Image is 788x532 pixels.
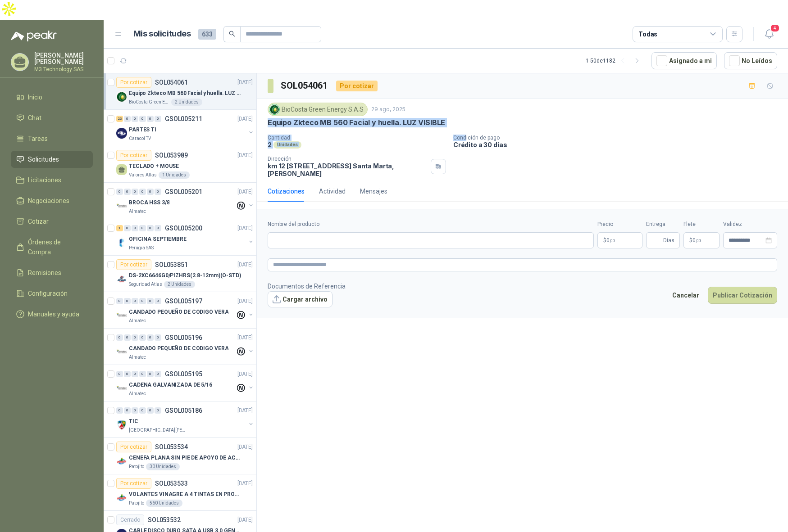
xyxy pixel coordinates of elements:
[319,186,346,196] div: Actividad
[164,281,195,288] div: 2 Unidades
[129,500,144,507] p: Patojito
[237,224,253,233] p: [DATE]
[116,274,127,284] img: Company Logo
[147,116,154,122] div: 0
[139,407,146,414] div: 0
[159,171,190,179] div: 1 Unidades
[124,407,131,414] div: 0
[116,310,127,321] img: Company Logo
[237,115,253,123] p: [DATE]
[198,29,216,40] span: 633
[237,151,253,160] p: [DATE]
[116,456,127,467] img: Company Logo
[638,29,657,39] div: Todas
[129,271,241,280] p: DS-2XC6646G0/PIZHRS(2.8-12mm)(O-STD)
[132,371,138,377] div: 0
[606,238,615,243] span: 0
[116,383,127,394] img: Company Logo
[116,347,127,357] img: Company Logo
[28,196,69,206] span: Negociaciones
[155,152,188,158] p: SOL053989
[770,24,780,32] span: 4
[237,188,253,196] p: [DATE]
[116,369,255,397] a: 0 0 0 0 0 0 GSOL005195[DATE] Company LogoCADENA GALVANIZADA DE 5/16Almatec
[129,99,169,106] p: BioCosta Green Energy S.A.S
[683,220,720,229] label: Flete
[147,407,154,414] div: 0
[146,500,182,507] div: 560 Unidades
[34,67,93,72] p: M3 Technology SAS
[651,52,717,69] button: Asignado a mi
[139,225,146,231] div: 0
[237,78,253,87] p: [DATE]
[237,443,253,451] p: [DATE]
[453,141,784,149] p: Crédito a 30 días
[155,371,161,377] div: 0
[28,134,48,144] span: Tareas
[116,407,123,414] div: 0
[11,234,93,261] a: Órdenes de Compra
[116,201,127,212] img: Company Logo
[723,220,777,229] label: Validez
[646,220,680,229] label: Entrega
[116,442,151,452] div: Por cotizar
[11,306,93,323] a: Manuales y ayuda
[132,407,138,414] div: 0
[116,371,123,377] div: 0
[124,334,131,341] div: 0
[146,463,180,470] div: 30 Unidades
[133,27,191,41] h1: Mis solicitudes
[104,474,256,511] a: Por cotizarSOL053533[DATE] Company LogoVOLANTES VINAGRE A 4 TINTAS EN PROPALCOTE VER ARCHIVO ADJU...
[116,237,127,248] img: Company Logo
[165,407,202,414] p: GSOL005186
[116,77,151,88] div: Por cotizar
[11,130,93,147] a: Tareas
[129,281,162,288] p: Seguridad Atlas
[597,232,642,248] p: $0,00
[155,298,161,304] div: 0
[129,208,146,215] p: Almatec
[11,171,93,189] a: Licitaciones
[124,225,131,231] div: 0
[155,480,188,487] p: SOL053533
[696,238,701,243] span: ,00
[237,370,253,379] p: [DATE]
[165,334,202,341] p: GSOL005196
[268,118,445,127] p: Equipo Zkteco MB 560 Facial y huella. LUZ VISIBLE
[268,281,346,291] p: Documentos de Referencia
[155,189,161,195] div: 0
[124,189,131,195] div: 0
[132,189,138,195] div: 0
[692,238,701,243] span: 0
[273,141,301,149] div: Unidades
[116,225,123,231] div: 1
[116,186,255,215] a: 0 0 0 0 0 0 GSOL005201[DATE] Company LogoBROCA HSS 3/8Almatec
[155,334,161,341] div: 0
[124,116,131,122] div: 0
[610,238,615,243] span: ,00
[129,427,186,434] p: [GEOGRAPHIC_DATA][PERSON_NAME]
[139,189,146,195] div: 0
[268,291,333,307] button: Cargar archivo
[116,405,255,434] a: 0 0 0 0 0 0 GSOL005186[DATE] Company LogoTIC[GEOGRAPHIC_DATA][PERSON_NAME]
[165,189,202,195] p: GSOL005201
[104,73,256,110] a: Por cotizarSOL054061[DATE] Company LogoEquipo Zkteco MB 560 Facial y huella. LUZ VISIBLEBioCosta ...
[129,381,212,389] p: CADENA GALVANIZADA DE 5/16
[124,298,131,304] div: 0
[147,371,154,377] div: 0
[155,261,188,268] p: SOL053851
[11,31,57,41] img: Logo peakr
[104,438,256,474] a: Por cotizarSOL053534[DATE] Company LogoCENEFA PLANA SIN PIE DE APOYO DE ACUERDO A LA IMAGEN ADJUN...
[28,92,42,102] span: Inicio
[11,213,93,230] a: Cotizar
[116,334,123,341] div: 0
[28,289,68,298] span: Configuración
[34,52,93,65] p: [PERSON_NAME] [PERSON_NAME]
[165,298,202,304] p: GSOL005197
[132,225,138,231] div: 0
[155,116,161,122] div: 0
[761,26,777,42] button: 4
[129,490,241,499] p: VOLANTES VINAGRE A 4 TINTAS EN PROPALCOTE VER ARCHIVO ADJUNTO
[132,298,138,304] div: 0
[132,116,138,122] div: 0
